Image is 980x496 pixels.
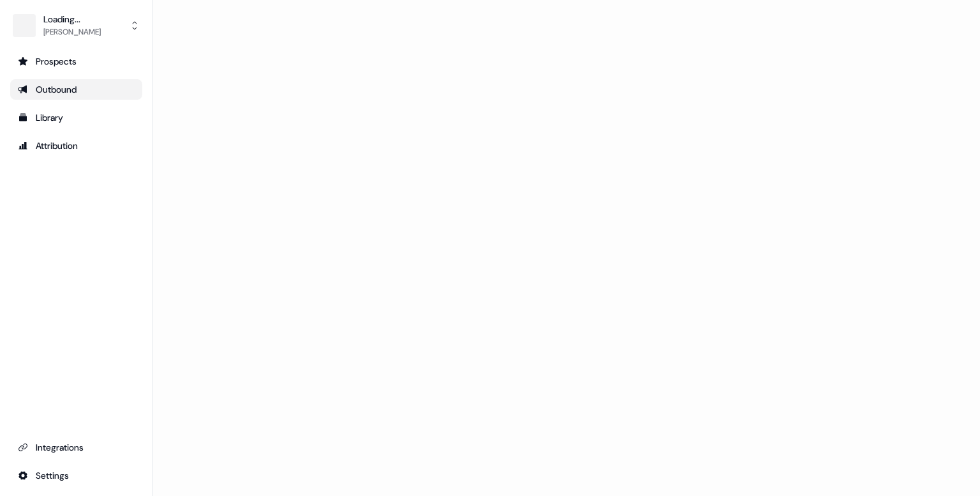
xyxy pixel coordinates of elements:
[10,136,142,156] a: Go to attribution
[18,55,135,68] div: Prospects
[43,13,101,26] div: Loading...
[43,26,101,38] div: [PERSON_NAME]
[18,83,135,96] div: Outbound
[10,51,142,72] a: Go to prospects
[18,111,135,124] div: Library
[18,441,135,454] div: Integrations
[10,79,142,100] a: Go to outbound experience
[10,465,142,486] a: Go to integrations
[10,437,142,458] a: Go to integrations
[10,10,142,41] button: Loading...[PERSON_NAME]
[10,107,142,128] a: Go to templates
[18,139,135,152] div: Attribution
[18,469,135,482] div: Settings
